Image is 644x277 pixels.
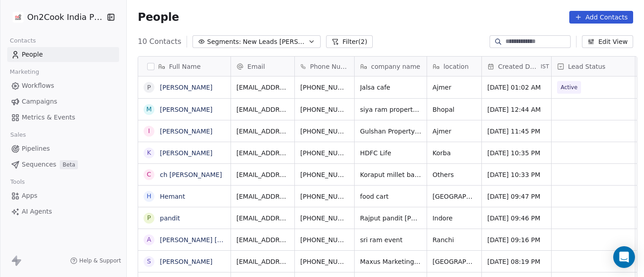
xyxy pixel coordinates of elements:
[552,57,635,76] div: Lead Status
[360,235,421,244] span: sri ram event
[568,62,606,71] span: Lead Status
[295,57,354,76] div: Phone Number
[138,10,179,24] span: People
[236,105,289,114] span: [EMAIL_ADDRESS][DOMAIN_NAME]
[79,257,121,264] span: Help & Support
[7,204,119,219] a: AI Agents
[360,170,421,179] span: Koraput millet bank
[22,113,75,122] span: Metrics & Events
[300,214,349,223] span: [PHONE_NUMBER]
[582,35,633,48] button: Edit View
[433,105,476,114] span: Bhopal
[487,105,546,114] span: [DATE] 12:44 AM
[160,258,212,265] a: [PERSON_NAME]
[613,246,635,268] div: Open Intercom Messenger
[487,192,546,201] span: [DATE] 09:47 PM
[487,148,546,158] span: [DATE] 10:35 PM
[147,213,151,223] div: p
[6,175,29,189] span: Tools
[427,57,481,76] div: location
[360,192,421,201] span: food cart
[433,214,476,223] span: Indore
[27,11,104,23] span: On2Cook India Pvt. Ltd.
[300,105,349,114] span: [PHONE_NUMBER]
[433,235,476,244] span: Ranchi
[169,62,201,71] span: Full Name
[443,62,469,71] span: location
[360,148,421,158] span: HDFC Life
[7,188,119,203] a: Apps
[207,37,241,47] span: Segments:
[371,62,420,71] span: company name
[541,63,549,70] span: IST
[247,62,265,71] span: Email
[433,170,476,179] span: Others
[6,34,40,48] span: Contacts
[22,144,50,153] span: Pipelines
[300,127,349,136] span: [PHONE_NUMBER]
[355,57,427,76] div: company name
[160,171,222,178] a: ch [PERSON_NAME]
[300,170,349,179] span: [PHONE_NUMBER]
[236,235,289,244] span: [EMAIL_ADDRESS][DOMAIN_NAME]
[487,170,546,179] span: [DATE] 10:33 PM
[236,148,289,158] span: [EMAIL_ADDRESS][DOMAIN_NAME]
[326,35,373,48] button: Filter(2)
[160,215,180,222] a: pandit
[300,192,349,201] span: [PHONE_NUMBER]
[6,128,30,142] span: Sales
[160,193,185,200] a: Hemant
[300,235,349,244] span: [PHONE_NUMBER]
[160,236,267,244] a: [PERSON_NAME] [PERSON_NAME]
[22,160,56,169] span: Sequences
[147,83,151,92] div: P
[7,141,119,156] a: Pipelines
[7,94,119,109] a: Campaigns
[7,157,119,172] a: SequencesBeta
[22,191,38,201] span: Apps
[147,235,152,244] div: A
[300,83,349,92] span: [PHONE_NUMBER]
[146,105,152,114] div: m
[147,148,151,158] div: K
[360,257,421,266] span: Maxus Marketing.. b2b sales acceleration co. [DOMAIN_NAME]
[433,127,476,136] span: Ajmer
[360,127,421,136] span: Gulshan Property and construction
[60,160,78,169] span: Beta
[147,257,151,266] div: S
[498,62,539,71] span: Created Date
[300,148,349,158] span: [PHONE_NUMBER]
[6,65,43,79] span: Marketing
[236,127,289,136] span: [EMAIL_ADDRESS][DOMAIN_NAME]
[236,83,289,92] span: [EMAIL_ADDRESS][DOMAIN_NAME]
[236,257,289,266] span: [EMAIL_ADDRESS][DOMAIN_NAME]
[138,36,181,47] span: 10 Contacts
[360,83,421,92] span: Jalsa cafe
[300,257,349,266] span: [PHONE_NUMBER]
[22,207,52,216] span: AI Agents
[310,62,349,71] span: Phone Number
[487,83,546,92] span: [DATE] 01:02 AM
[236,192,289,201] span: [EMAIL_ADDRESS][DOMAIN_NAME]
[569,11,633,24] button: Add Contacts
[487,214,546,223] span: [DATE] 09:46 PM
[22,50,43,59] span: People
[13,12,24,23] img: on2cook%20logo-04%20copy.jpg
[160,106,212,113] a: [PERSON_NAME]
[138,57,231,76] div: Full Name
[482,57,551,76] div: Created DateIST
[70,257,121,264] a: Help & Support
[360,105,421,114] span: siya ram property solution
[7,110,119,125] a: Metrics & Events
[22,97,57,106] span: Campaigns
[22,81,54,91] span: Workflows
[236,214,289,223] span: [EMAIL_ADDRESS][DOMAIN_NAME]
[487,235,546,244] span: [DATE] 09:16 PM
[433,192,476,201] span: [GEOGRAPHIC_DATA]
[147,191,152,201] div: H
[433,83,476,92] span: Ajmer
[433,148,476,158] span: Korba
[487,127,546,136] span: [DATE] 11:45 PM
[433,257,476,266] span: [GEOGRAPHIC_DATA]
[236,170,289,179] span: [EMAIL_ADDRESS][DOMAIN_NAME]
